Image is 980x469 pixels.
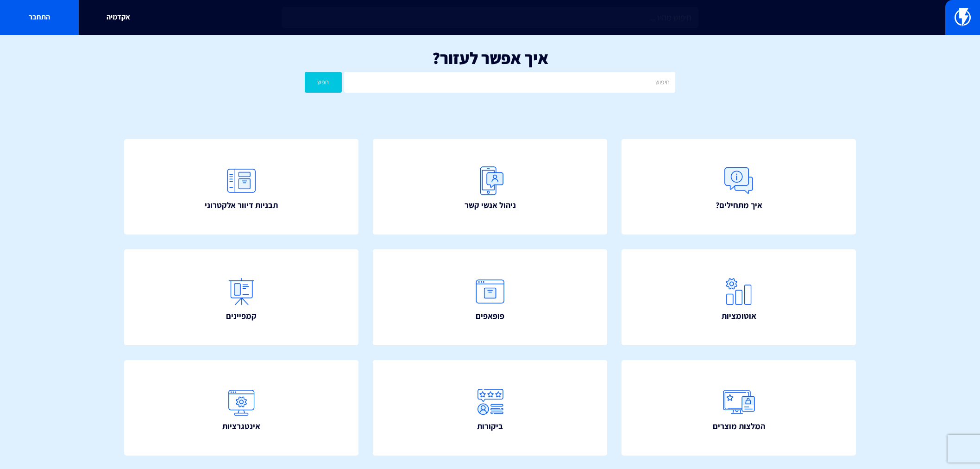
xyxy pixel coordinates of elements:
[373,360,607,456] a: ביקורות
[205,199,278,211] span: תבניות דיוור אלקטרוני
[716,199,762,211] span: איך מתחילים?
[282,7,698,28] input: חיפוש מהיר...
[622,360,856,456] a: המלצות מוצרים
[124,360,358,456] a: אינטגרציות
[465,199,516,211] span: ניהול אנשי קשר
[124,249,358,345] a: קמפיינים
[226,310,257,322] span: קמפיינים
[622,139,856,235] a: איך מתחילים?
[124,139,358,235] a: תבניות דיוור אלקטרוני
[476,310,504,322] span: פופאפים
[373,139,607,235] a: ניהול אנשי קשר
[622,249,856,345] a: אוטומציות
[14,49,966,67] h1: איך אפשר לעזור?
[477,420,503,432] span: ביקורות
[222,420,260,432] span: אינטגרציות
[344,72,675,93] input: חיפוש
[722,310,756,322] span: אוטומציות
[713,420,765,432] span: המלצות מוצרים
[305,72,342,93] button: חפש
[373,249,607,345] a: פופאפים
